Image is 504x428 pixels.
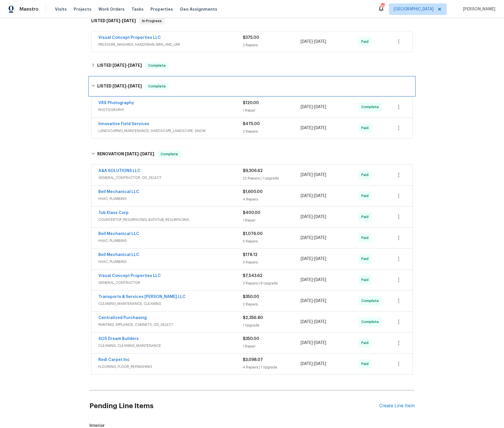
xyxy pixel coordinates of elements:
span: $7,543.62 [243,274,262,278]
span: - [301,361,326,367]
span: Geo Assignments [180,6,217,12]
span: [DATE] [314,40,326,44]
span: Paid [361,39,371,45]
span: [GEOGRAPHIC_DATA] [394,6,434,12]
span: - [301,298,326,304]
span: [DATE] [112,63,126,67]
a: Bell Mechanical LLC [98,232,139,236]
span: Projects [74,6,91,12]
span: Paid [361,361,371,367]
span: PAINTING, APPLIANCE, CABINETS, OD_SELECT [98,322,243,328]
span: $2,356.80 [243,316,263,320]
div: Create Line Item [379,403,415,409]
span: [DATE] [301,194,313,198]
a: Bell Mechanical LLC [98,253,139,257]
div: 1 Repair [243,108,301,113]
span: - [301,214,326,220]
span: Paid [361,125,371,131]
a: Visual Concept Properties LLC [98,36,161,40]
h6: LISTED [91,18,136,24]
span: [DATE] [106,19,120,23]
span: Paid [361,172,371,178]
span: [DATE] [301,236,313,240]
span: FLOORING, FLOOR_REFINISHING [98,364,243,370]
div: 1 Repair [243,343,301,349]
span: - [301,39,326,45]
span: Paid [361,235,371,241]
span: - [301,235,326,241]
a: Centralized Purchasing [98,316,147,320]
span: $120.00 [243,101,259,105]
a: SOS Dream Builders [98,337,139,341]
span: $1,076.00 [243,232,263,236]
span: Complete [146,83,168,89]
a: A&A SOLUTIONS LLC [98,169,140,173]
div: LISTED [DATE]-[DATE]In Progress [89,12,415,30]
span: PRESSURE_WASHING, HANDYMAN, BRN_AND_LRR [98,42,243,47]
h6: RENOVATION [97,151,154,158]
span: HVAC, PLUMBING [98,238,243,244]
span: [DATE] [314,299,326,303]
span: GENERAL_CONTRACTOR [98,280,243,286]
h2: Pending Line Items [89,393,379,419]
span: CLEANING_MAINTENANCE, CLEANING [98,301,243,307]
span: [DATE] [301,40,313,44]
span: [DATE] [301,341,313,345]
div: 4 Repairs [243,196,301,202]
span: [DATE] [122,19,136,23]
h6: LISTED [97,62,142,69]
span: [DATE] [314,215,326,219]
span: HVAC, PLUMBING [98,196,243,202]
span: [DATE] [301,320,313,324]
a: VRX Photography [98,101,134,105]
span: $3,098.07 [243,358,263,362]
span: [PERSON_NAME] [461,6,495,12]
span: $400.00 [243,211,260,215]
span: Work Orders [98,6,125,12]
span: Paid [361,193,371,199]
span: $375.00 [243,36,259,40]
span: - [301,340,326,346]
span: Paid [361,277,371,283]
span: $9,306.62 [243,169,263,173]
span: [DATE] [112,84,126,88]
span: $1,600.00 [243,190,263,194]
span: Maestro [20,6,39,12]
span: Paid [361,214,371,220]
span: [DATE] [314,105,326,109]
span: [DATE] [301,278,313,282]
div: 94 [381,3,385,9]
a: Transports & Services [PERSON_NAME] LLC [98,295,186,299]
span: - [301,125,326,131]
span: Complete [361,298,381,304]
span: $350.00 [243,295,259,299]
span: [DATE] [314,341,326,345]
span: [DATE] [314,362,326,366]
span: LANDSCAPING_MAINTENANCE, HARDSCAPE_LANDSCAPE, SNOW [98,128,243,134]
span: Paid [361,256,371,262]
div: 3 Repairs [243,259,301,265]
div: 2 Repairs [243,129,301,134]
a: Redi Carpet Inc [98,358,130,362]
span: Paid [361,340,371,346]
div: 4 Repairs | 1 Upgrade [243,364,301,370]
a: Visual Concept Properties LLC [98,274,161,278]
span: [DATE] [314,320,326,324]
span: [DATE] [314,257,326,261]
span: $178.12 [243,253,257,257]
span: - [301,256,326,262]
span: CLEANING, CLEANING_MAINTENANCE [98,343,243,349]
div: LISTED [DATE]-[DATE]Complete [89,59,415,72]
div: 2 Repairs [243,42,301,48]
div: 1 Repair [243,217,301,223]
span: - [125,152,154,156]
span: [DATE] [125,152,139,156]
span: [DATE] [128,63,142,67]
span: $475.00 [243,122,260,126]
a: Innovative Field Services [98,122,149,126]
div: 2 Repairs [243,301,301,307]
span: - [301,277,326,283]
span: COUNTERTOP_RESURFACING, BATHTUB_RESURFACING [98,217,243,223]
span: Tasks [131,7,144,11]
span: In Progress [140,18,164,24]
